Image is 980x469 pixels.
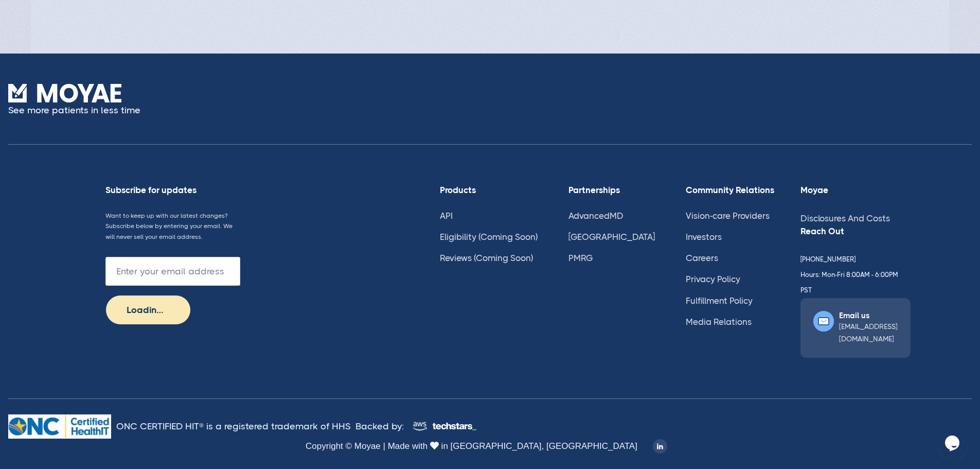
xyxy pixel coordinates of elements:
[800,213,890,223] a: Disclosures And Costs
[105,295,191,325] input: Loading...
[813,311,834,332] img: Email Icon - Saaslify X Webflow Template
[686,274,740,284] a: Privacy Policy
[440,253,533,263] a: Reviews (Coming Soon)
[105,211,240,242] p: Want to keep up with our latest changes? Subscribe below by entering your email. We will never se...
[839,311,898,320] div: Email us
[686,185,775,195] div: Community Relations
[568,185,660,195] div: Partnerships
[440,185,543,195] div: Products
[800,252,911,298] div: [PHONE_NUMBER] Hours: Mon-Fri 8:00AM - 6:00PM PST
[686,211,770,221] a: Vision-care Providers
[686,232,722,242] a: Investors
[686,296,753,306] a: Fulfillment Policy
[105,257,240,325] form: Footer Newsletter Form
[440,211,453,221] a: API
[105,185,240,195] div: Subscribe for updates
[306,439,637,454] div: Copyright © Moyae | Made with  in [GEOGRAPHIC_DATA], [GEOGRAPHIC_DATA]
[800,185,911,195] div: Moyae
[568,253,593,263] a: PMRG
[568,211,623,221] a: AdvancedMD
[653,439,667,454] a: 
[686,317,752,327] a: Media Relations
[355,419,407,434] div: Backed by:
[116,419,350,434] div: ONC CERTIFIED HIT® is a registered trademark of HHS
[839,320,898,345] div: [EMAIL_ADDRESS][DOMAIN_NAME]
[937,428,970,459] iframe: chat widget
[8,102,140,118] p: See more patients in less time
[568,232,655,242] a: [GEOGRAPHIC_DATA]
[105,257,240,286] input: Enter your email address
[8,84,140,118] a: See more patients in less time
[440,232,538,242] a: Eligibility (Coming Soon)
[686,253,718,263] a: Careers
[800,226,911,236] div: Reach Out
[800,298,911,358] a: Email Icon - Saaslify X Webflow TemplateEmail us[EMAIL_ADDRESS][DOMAIN_NAME]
